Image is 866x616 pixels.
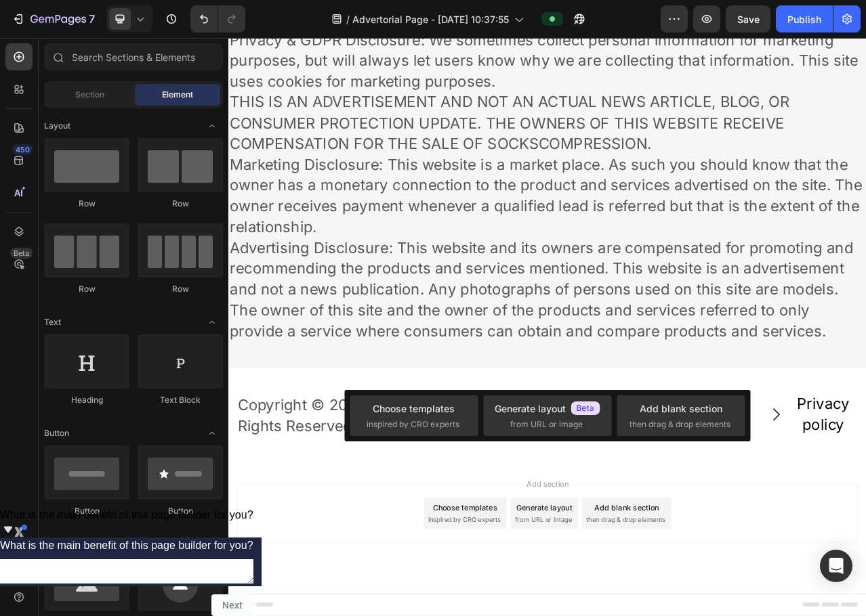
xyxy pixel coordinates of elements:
div: Row [44,198,129,210]
div: 450 [13,144,33,155]
span: Element [162,89,193,101]
div: Generate layout [367,592,438,607]
button: Publish [776,5,833,32]
span: Add section [375,562,439,576]
div: Text Block [138,394,223,406]
iframe: Design area [228,38,866,616]
div: Add blank section [640,401,722,416]
button: 7 [5,5,101,32]
button: Refund policy [417,454,531,507]
span: Advertorial Page - [DATE] 10:37:55 [352,12,509,26]
div: Publish [787,12,821,26]
span: Button [44,427,69,439]
div: Choose templates [373,401,455,416]
div: Generate layout [495,401,600,416]
div: Privacy policy [714,454,803,507]
span: Toggle open [201,422,223,444]
div: Button [138,505,223,517]
span: Layout [44,120,70,132]
p: Copyright © 2023 Gemadvertorial. All Rights Reserved. [12,456,394,508]
span: then drag & drop elements [630,418,730,431]
button: Save [726,5,770,32]
div: Beta [10,248,33,259]
div: Row [138,198,223,210]
span: Toggle open [201,115,223,137]
div: Undo/Redo [190,5,245,32]
div: Button [44,505,129,517]
div: Terms of service [577,454,667,507]
div: Row [138,283,223,295]
p: 7 [89,11,95,27]
div: Refund policy [442,454,531,507]
button: Privacy policy [689,454,803,507]
button: Terms of service [553,454,667,507]
span: Section [75,89,104,101]
div: Row [44,283,129,295]
div: Choose templates [261,592,343,607]
span: inspired by CRO experts [367,418,459,431]
input: Search Sections & Elements [44,43,223,70]
span: / [346,12,350,26]
span: Text [44,316,61,328]
span: from URL or image [510,418,583,431]
span: Toggle open [201,311,223,333]
span: Save [737,14,760,25]
div: Add blank section [466,592,549,607]
div: Heading [44,394,129,406]
div: Open Intercom Messenger [820,550,852,582]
